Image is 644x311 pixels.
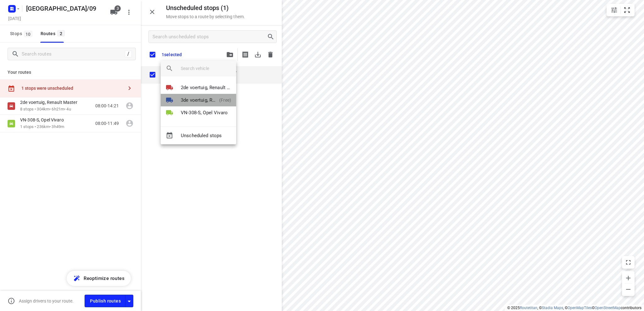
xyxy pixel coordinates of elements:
p: (Free) [217,97,231,104]
p: VN-308-S, Opel Vivaro [181,109,228,116]
p: 3de voertuig, Renault Master [181,97,217,104]
p: 2de voertuig, Renault Master [181,84,231,91]
li: 2de voertuig, Renault Master [161,81,236,94]
div: Search [161,61,181,76]
input: search vehicle [181,64,231,73]
li: VN-308-S, Opel Vivaro [161,106,236,119]
li: 3de voertuig, Renault Master [161,94,236,106]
